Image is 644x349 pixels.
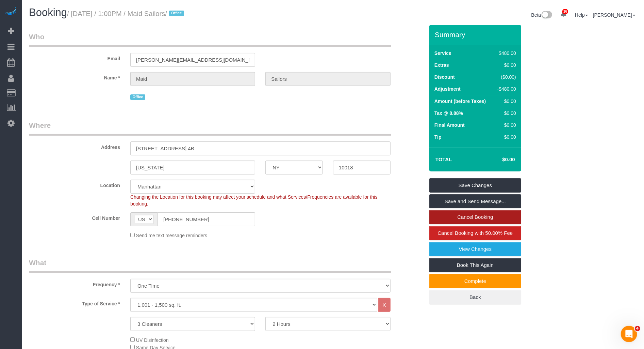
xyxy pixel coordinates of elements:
[557,7,570,22] a: 16
[434,86,461,92] label: Adjustment
[67,10,186,17] small: / [DATE] / 1:00PM / Maid Sailors
[495,62,516,69] div: $0.00
[495,110,516,117] div: $0.00
[158,212,255,226] input: Cell Number
[429,290,521,304] a: Back
[429,242,521,256] a: View Changes
[29,120,391,136] legend: Where
[495,134,516,140] div: $0.00
[495,122,516,128] div: $0.00
[531,12,552,18] a: Beta
[29,32,391,47] legend: Who
[24,72,125,81] label: Name *
[495,98,516,105] div: $0.00
[265,72,390,86] input: Last Name
[541,11,552,20] img: New interface
[434,98,486,105] label: Amount (before Taxes)
[562,9,568,14] span: 16
[429,194,521,209] a: Save and Send Message...
[4,7,18,16] img: Automaid Logo
[130,53,255,67] input: Email
[434,134,442,140] label: Tip
[24,279,125,288] label: Frequency *
[429,178,521,193] a: Save Changes
[29,6,67,18] span: Booking
[24,141,125,151] label: Address
[435,31,518,39] h3: Summary
[24,53,125,62] label: Email
[24,212,125,222] label: Cell Number
[24,180,125,189] label: Location
[136,337,169,343] span: UV Disinfection
[482,157,515,163] h4: $0.00
[593,12,635,18] a: [PERSON_NAME]
[495,50,516,57] div: $480.00
[429,274,521,288] a: Complete
[435,156,452,162] strong: Total
[621,326,637,342] iframe: Intercom live chat
[434,74,455,80] label: Discount
[333,161,391,174] input: Zip Code
[130,194,378,207] span: Changing the Location for this booking may affect your schedule and what Services/Frequencies are...
[635,326,640,331] span: 4
[429,210,521,224] a: Cancel Booking
[434,110,463,117] label: Tax @ 8.88%
[438,230,513,236] span: Cancel Booking with 50.00% Fee
[434,50,451,57] label: Service
[169,11,184,16] span: Office
[429,258,521,272] a: Book This Again
[165,10,186,17] span: /
[130,72,255,86] input: First Name
[429,226,521,240] a: Cancel Booking with 50.00% Fee
[434,122,465,128] label: Final Amount
[136,233,207,238] span: Send me text message reminders
[434,62,449,69] label: Extras
[575,12,588,18] a: Help
[495,86,516,92] div: -$480.00
[495,74,516,80] div: ($0.00)
[130,94,145,100] span: Office
[29,258,391,273] legend: What
[24,298,125,307] label: Type of Service *
[130,161,255,174] input: City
